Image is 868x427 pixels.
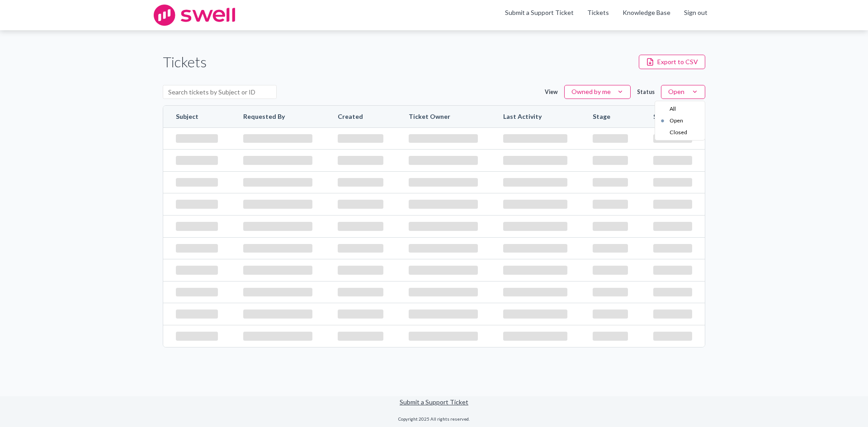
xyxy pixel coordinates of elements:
[154,5,235,26] img: swell
[637,88,655,96] label: Status
[491,106,580,127] th: Last Activity
[657,103,703,115] div: All
[641,106,705,127] th: Status
[587,8,609,17] a: Tickets
[163,106,231,127] th: Subject
[400,398,468,406] a: Submit a Support Ticket
[623,8,670,17] a: Knowledge Base
[684,8,708,17] a: Sign out
[498,8,714,23] nav: Swell CX Support
[505,9,574,16] a: Submit a Support Ticket
[498,8,714,23] ul: Main menu
[657,127,703,138] div: Closed
[639,55,705,69] button: Export to CSV
[396,106,490,127] th: Ticket Owner
[564,85,631,99] button: Owned by me
[580,8,714,23] div: Navigation Menu
[163,85,277,99] input: Search tickets by Subject or ID
[163,52,207,72] h1: Tickets
[545,88,558,96] label: View
[657,115,703,127] div: Open
[325,106,396,127] th: Created
[661,85,705,99] button: Open
[580,106,641,127] th: Stage
[231,106,325,127] th: Requested By
[713,329,868,427] iframe: Chat Widget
